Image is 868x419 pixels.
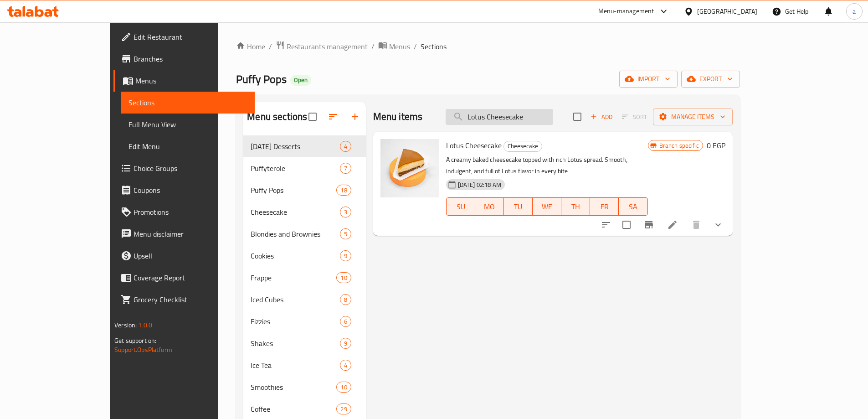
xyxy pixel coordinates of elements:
div: items [340,228,351,239]
div: [DATE] Desserts4 [243,135,365,157]
button: Add [587,110,616,124]
span: Edit Restaurant [134,31,247,42]
span: Edit Menu [128,141,247,152]
span: Grocery Checklist [134,294,247,305]
a: Menus [113,70,255,92]
span: Select to update [617,215,636,234]
span: Sections [128,97,247,108]
span: Menus [135,75,247,86]
span: Branch specific [656,141,703,150]
button: TU [504,197,533,216]
button: export [681,71,740,88]
span: 9 [340,252,351,260]
div: Frappe10 [243,267,365,289]
li: / [269,41,272,52]
h2: Menu sections [247,110,307,124]
span: Select all sections [303,107,322,126]
nav: breadcrumb [236,41,740,52]
button: Branch-specific-item [638,214,660,236]
a: Choice Groups [113,157,255,179]
span: Manage items [660,111,725,123]
a: Upsell [113,245,255,267]
button: SU [446,197,475,216]
div: items [340,163,351,174]
div: items [340,338,351,349]
div: [GEOGRAPHIC_DATA] [697,6,757,16]
span: WE [536,200,558,213]
div: Fizzies6 [243,310,365,332]
span: Full Menu View [128,119,247,130]
svg: Show Choices [713,219,724,230]
div: Shakes9 [243,332,365,354]
span: Smoothies [251,382,336,393]
span: import [627,73,670,85]
span: SU [450,200,472,213]
h2: Menu items [373,110,423,124]
span: Iced Cubes [251,294,339,305]
span: Open [290,76,311,84]
span: Choice Groups [134,163,247,174]
span: Ice Tea [251,360,339,371]
span: Cheesecake [251,207,339,217]
div: Cheesecake3 [243,201,365,223]
div: items [340,316,351,327]
span: Coffee [251,403,336,414]
div: items [336,185,351,196]
div: items [340,250,351,261]
a: Menu disclaimer [113,223,255,245]
span: export [688,73,733,85]
span: [DATE] 02:18 AM [454,181,505,189]
div: Puffy Pops [251,185,336,196]
a: Branches [113,48,255,70]
a: Promotions [113,201,255,223]
span: 4 [340,142,351,151]
span: Fizzies [251,316,339,327]
div: items [340,141,351,152]
div: Puffy Pops18 [243,179,365,201]
button: sort-choices [595,214,617,236]
span: Branches [134,53,247,64]
span: TH [565,200,586,213]
div: Puffyterole [251,163,339,174]
button: Manage items [653,109,733,125]
span: Add [589,112,614,122]
span: 8 [340,295,351,304]
div: items [340,294,351,305]
span: Cheesecake [504,141,542,151]
div: Ramadan Desserts [251,141,339,152]
button: SA [619,197,647,216]
span: Blondies and Brownies [251,228,339,239]
div: items [336,382,351,393]
a: Edit Menu [121,135,255,157]
span: SA [622,200,644,213]
span: Puffy Pops [236,69,287,89]
span: Upsell [134,250,247,261]
span: Add item [587,110,616,124]
span: Sections [421,41,447,52]
span: a [853,6,856,16]
span: Select section first [616,110,653,124]
span: Shakes [251,338,339,349]
div: Cookies [251,250,339,261]
span: 9 [340,339,351,348]
a: Restaurants management [276,41,368,52]
input: search [446,109,553,125]
div: items [336,403,351,414]
span: 1.0.0 [139,319,153,331]
div: Cheesecake [503,141,542,152]
span: 5 [340,230,351,238]
span: Promotions [134,207,247,217]
span: 6 [340,317,351,326]
span: Version: [114,319,137,331]
div: items [336,272,351,283]
span: 7 [340,164,351,173]
div: Smoothies10 [243,376,365,398]
a: Edit menu item [667,219,678,230]
li: / [371,41,375,52]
